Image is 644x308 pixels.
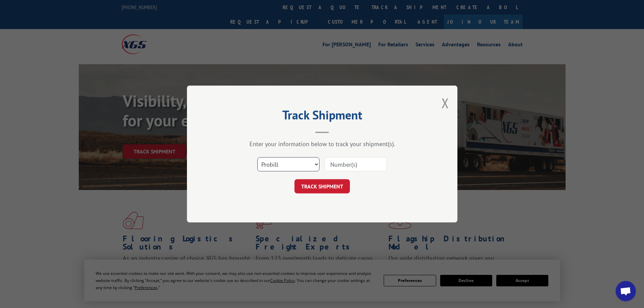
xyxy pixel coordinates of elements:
[325,157,387,171] input: Number(s)
[294,179,350,193] button: TRACK SHIPMENT
[221,110,424,123] h2: Track Shipment
[616,281,636,301] a: Open chat
[221,140,424,148] div: Enter your information below to track your shipment(s).
[442,94,449,112] button: Close modal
